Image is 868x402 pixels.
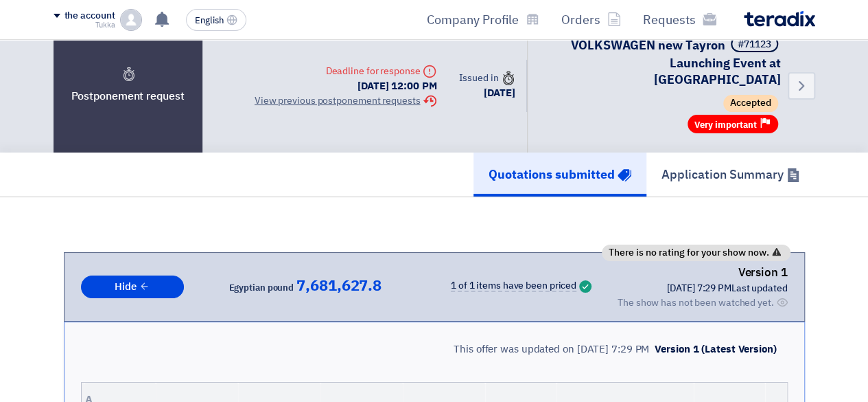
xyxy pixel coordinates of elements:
[655,342,776,357] font: Version 1 (Latest Version)
[473,153,646,197] a: Quotations submitted
[115,279,137,294] font: Hide
[64,8,115,23] font: the account
[195,14,224,27] font: English
[228,281,294,294] font: Egyptian pound
[454,342,649,357] font: This offer was updated on [DATE] 7:29 PM
[667,281,731,295] font: [DATE] 7:29 PM
[451,278,576,293] font: 1 of 1 items have been priced
[120,9,142,31] img: profile_test.png
[255,93,421,108] font: View previous postponement requests
[95,19,115,31] font: Tukka
[646,153,815,197] a: Application Summary
[544,36,781,88] h5: VOLKSWAGEN new Tayron Launching Event at Azha
[609,245,769,260] font: There is no rating for your show now.
[738,264,787,281] font: Version 1
[484,85,515,100] font: [DATE]
[694,118,757,131] font: Very important
[571,36,781,89] font: VOLKSWAGEN new Tayron Launching Event at [GEOGRAPHIC_DATA]
[618,295,774,310] font: The show has not been watched yet.
[632,3,727,36] a: Requests
[458,71,498,85] font: Issued in
[730,96,771,111] font: Accepted
[561,10,600,29] font: Orders
[186,9,246,31] button: English
[81,276,184,298] button: Hide
[731,281,788,295] font: Last updated
[296,274,382,297] font: 7,681,627.8
[71,88,185,104] font: Postponement request
[325,64,420,78] font: Deadline for response
[643,10,696,29] font: Requests
[357,78,437,93] font: [DATE] 12:00 PM
[744,11,815,27] img: Teradix logo
[489,165,615,183] font: Quotations submitted
[738,37,771,52] font: #71123
[661,165,784,183] font: Application Summary
[427,10,519,29] font: Company Profile
[550,3,632,36] a: Orders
